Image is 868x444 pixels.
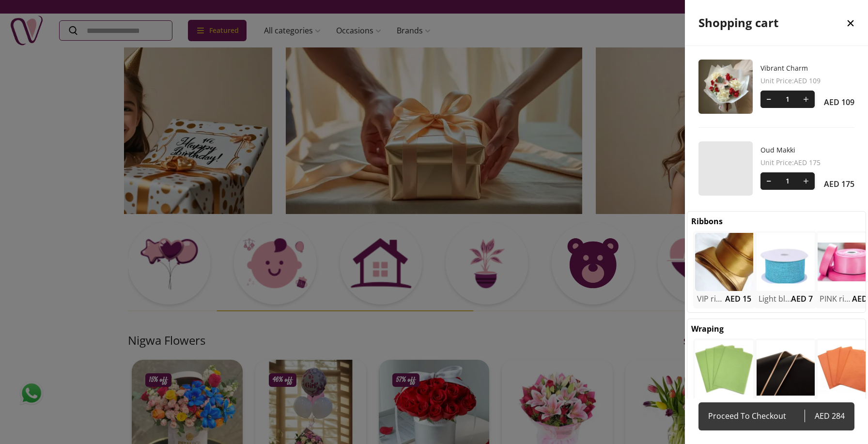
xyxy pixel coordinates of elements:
span: AED 175 [824,178,854,190]
span: 1 [778,91,797,108]
div: uae-gifts-light green wrapping [693,338,755,416]
a: Vibrant Charm [760,63,854,73]
div: Oud Makki [698,128,854,209]
h2: Ribbons [691,215,723,227]
div: uae-gifts-VIP ribbonsVIP ribbonsAED 15 [693,231,755,308]
img: uae-gifts-Light blue gift ribbons [757,233,815,291]
span: AED 15 [725,293,751,305]
span: 1 [778,172,797,190]
h2: VIP ribbons [697,293,725,305]
h2: Light blue gift ribbons [759,293,791,305]
span: AED 109 [824,96,854,108]
span: Unit Price : AED 175 [760,158,854,168]
a: Proceed To CheckoutAED 284 [698,402,854,430]
div: uae-gifts-black wrapping [755,338,817,416]
div: Vibrant Charm [698,46,854,128]
img: uae-gifts-VIP ribbons [695,233,753,291]
span: Proceed To Checkout [708,409,805,423]
span: Unit Price : AED 109 [760,76,854,86]
h2: Shopping cart [698,15,778,31]
h2: PINK ribbons [820,293,852,305]
img: uae-gifts-light green wrapping [695,340,753,398]
img: uae-gifts-black wrapping [757,340,815,398]
button: close [833,1,868,45]
h2: Wraping [691,323,724,335]
span: AED 284 [805,409,845,423]
a: Oud Makki [760,145,854,155]
div: uae-gifts-Light blue gift ribbonsLight blue gift ribbonsAED 7 [755,231,817,308]
span: AED 7 [791,293,813,305]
